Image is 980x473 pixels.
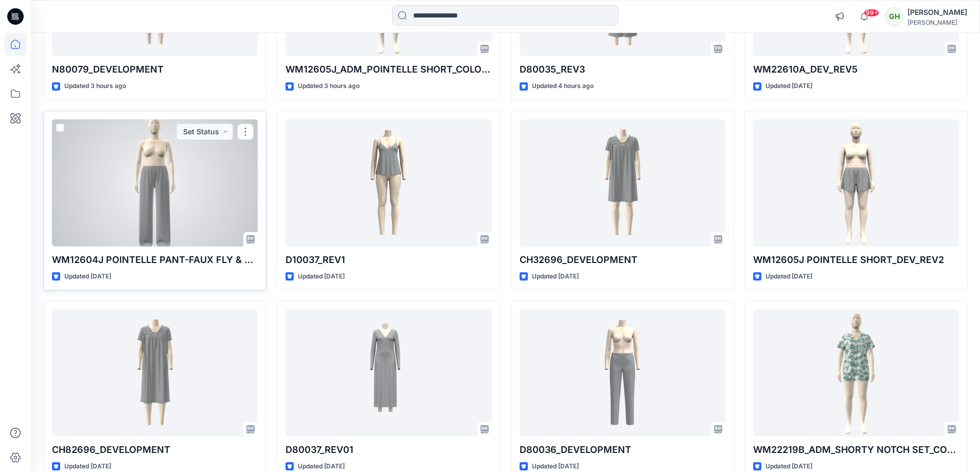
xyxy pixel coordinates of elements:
[286,119,491,247] a: D10037_REV1
[52,443,258,457] p: CH82696_DEVELOPMENT
[520,62,725,77] p: D80035_REV3
[907,6,967,19] div: [PERSON_NAME]
[753,119,959,247] a: WM12605J POINTELLE SHORT_DEV_REV2
[286,62,491,77] p: WM12605J_ADM_POINTELLE SHORT_COLORWAY_REV6
[532,461,579,472] p: Updated [DATE]
[753,62,959,77] p: WM22610A_DEV_REV5
[765,271,812,282] p: Updated [DATE]
[64,271,111,282] p: Updated [DATE]
[520,253,725,267] p: CH32696_DEVELOPMENT
[52,253,258,267] p: WM12604J POINTELLE PANT-FAUX FLY & BUTTONS + PICOT_REV2
[52,62,258,77] p: N80079_DEVELOPMENT
[864,9,879,17] span: 99+
[885,7,903,26] div: GH
[286,443,491,457] p: D80037_REV01
[753,253,959,267] p: WM12605J POINTELLE SHORT_DEV_REV2
[286,309,491,436] a: D80037_REV01
[520,119,725,247] a: CH32696_DEVELOPMENT
[298,81,360,92] p: Updated 3 hours ago
[520,443,725,457] p: D80036_DEVELOPMENT
[532,271,579,282] p: Updated [DATE]
[298,461,345,472] p: Updated [DATE]
[765,461,812,472] p: Updated [DATE]
[753,443,959,457] p: WM22219B_ADM_SHORTY NOTCH SET_COLORWAY
[765,81,812,92] p: Updated [DATE]
[52,119,258,247] a: WM12604J POINTELLE PANT-FAUX FLY & BUTTONS + PICOT_REV2
[520,309,725,436] a: D80036_DEVELOPMENT
[907,19,967,26] div: [PERSON_NAME]
[286,253,491,267] p: D10037_REV1
[64,461,111,472] p: Updated [DATE]
[52,309,258,436] a: CH82696_DEVELOPMENT
[64,81,126,92] p: Updated 3 hours ago
[298,271,345,282] p: Updated [DATE]
[753,309,959,436] a: WM22219B_ADM_SHORTY NOTCH SET_COLORWAY
[532,81,594,92] p: Updated 4 hours ago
